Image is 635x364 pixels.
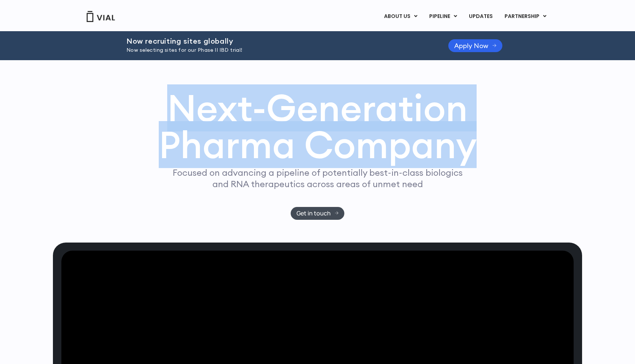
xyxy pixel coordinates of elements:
[291,207,345,220] a: Get in touch
[448,39,502,52] a: Apply Now
[499,10,552,23] a: PARTNERSHIPMenu Toggle
[158,90,477,164] h1: Next-Generation Pharma Company
[169,167,466,190] p: Focused on advancing a pipeline of potentially best-in-class biologics and RNA therapeutics acros...
[463,10,498,23] a: UPDATES
[126,37,430,45] h2: Now recruiting sites globally
[454,43,488,48] span: Apply Now
[126,46,430,54] p: Now selecting sites for our Phase II IBD trial!
[297,211,331,216] span: Get in touch
[86,11,115,22] img: Vial Logo
[378,10,423,23] a: ABOUT USMenu Toggle
[423,10,463,23] a: PIPELINEMenu Toggle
